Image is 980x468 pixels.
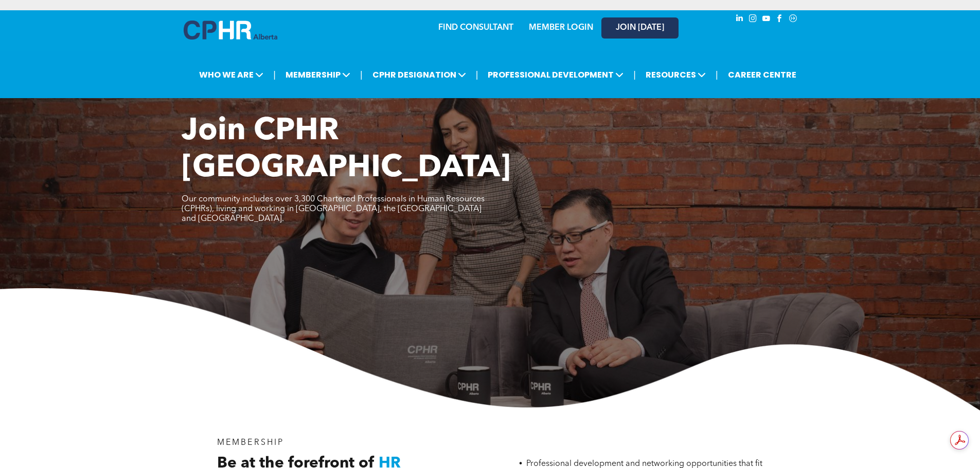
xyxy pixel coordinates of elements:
[774,13,786,27] a: facebook
[643,65,709,84] span: RESOURCES
[788,13,799,27] a: Social network
[182,116,511,184] span: Join CPHR [GEOGRAPHIC_DATA]
[184,21,277,40] img: A blue and white logo for cp alberta
[734,13,745,27] a: linkedin
[716,64,718,85] li: |
[369,65,469,84] span: CPHR DESIGNATION
[529,24,593,32] a: MEMBER LOGIN
[282,65,353,84] span: MEMBERSHIP
[182,195,485,223] span: Our community includes over 3,300 Chartered Professionals in Human Resources (CPHRs), living and ...
[747,13,759,27] a: instagram
[725,65,799,84] a: CAREER CENTRE
[601,17,679,39] a: JOIN [DATE]
[438,24,513,32] a: FIND CONSULTANT
[616,23,664,33] span: JOIN [DATE]
[476,64,478,85] li: |
[273,64,276,85] li: |
[360,64,363,85] li: |
[217,439,284,447] span: MEMBERSHIP
[633,64,636,85] li: |
[761,13,772,27] a: youtube
[485,65,627,84] span: PROFESSIONAL DEVELOPMENT
[196,65,266,84] span: WHO WE ARE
